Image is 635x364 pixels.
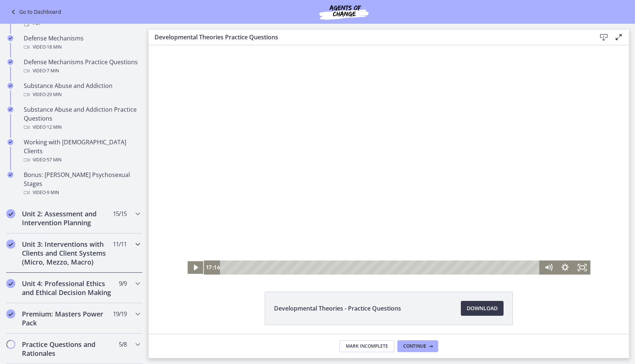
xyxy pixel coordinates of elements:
[46,155,62,164] span: · 57 min
[24,105,140,132] div: Substance Abuse and Addiction Practice Questions
[24,138,140,164] div: Working with [DEMOGRAPHIC_DATA] Clients
[274,304,401,313] span: Developmental Theories - Practice Questions
[403,343,426,349] span: Continue
[9,7,61,16] a: Go to Dashboard
[113,209,127,218] span: 15 / 15
[391,215,408,229] button: Mute
[6,279,15,288] i: Completed
[408,215,425,229] button: Show settings menu
[7,106,13,112] i: Completed
[46,188,59,197] span: · 9 min
[7,83,13,89] i: Completed
[425,215,442,229] button: Fullscreen
[6,309,15,318] i: Completed
[7,139,13,145] i: Completed
[299,3,388,21] img: Agents of Change
[24,58,140,75] div: Defense Mechanisms Practice Questions
[24,81,140,99] div: Substance Abuse and Addiction
[46,66,59,75] span: · 7 min
[22,209,113,227] h2: Unit 2: Assessment and Intervention Planning
[24,155,140,164] div: Video
[46,43,62,52] span: · 18 min
[149,45,629,275] iframe: Video Lesson
[24,34,140,52] div: Defense Mechanisms
[339,340,394,352] button: Mark Incomplete
[22,340,113,358] h2: Practice Questions and Rationales
[113,240,127,249] span: 11 / 11
[6,240,15,249] i: Completed
[119,279,127,288] span: 9 / 9
[346,343,388,349] span: Mark Incomplete
[24,90,140,99] div: Video
[461,301,504,316] a: Download
[24,123,140,132] div: Video
[119,340,127,349] span: 5 / 8
[113,309,127,318] span: 19 / 19
[467,304,498,313] span: Download
[7,35,13,41] i: Completed
[24,66,140,75] div: Video
[22,309,113,327] h2: Premium: Masters Power Pack
[46,90,62,99] span: · 29 min
[24,170,140,197] div: Bonus: [PERSON_NAME] Psychosexual Stages
[6,209,15,218] i: Completed
[22,279,113,297] h2: Unit 4: Professional Ethics and Ethical Decision Making
[7,59,13,65] i: Completed
[24,188,140,197] div: Video
[7,172,13,178] i: Completed
[22,240,113,266] h2: Unit 3: Interventions with Clients and Client Systems (Micro, Mezzo, Macro)
[397,340,438,352] button: Continue
[154,33,584,42] h3: Developmental Theories Practice Questions
[46,123,62,132] span: · 12 min
[24,43,140,52] div: Video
